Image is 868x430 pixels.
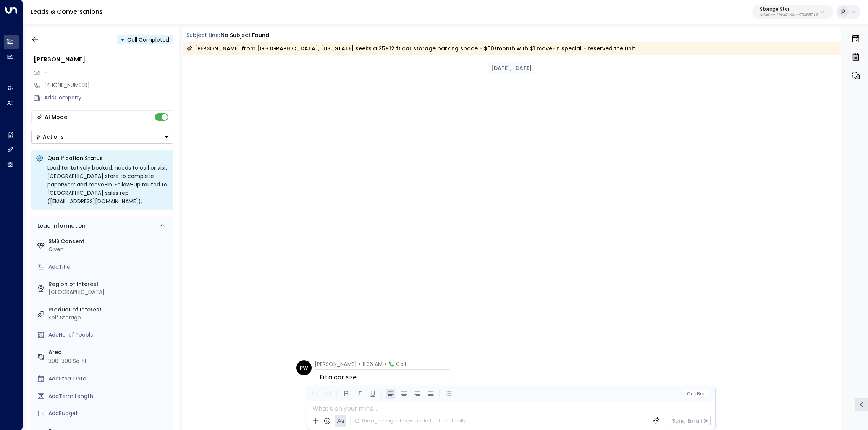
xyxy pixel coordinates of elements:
[315,360,357,368] span: [PERSON_NAME]
[44,69,47,76] span: -
[48,409,170,417] div: AddBudget
[34,55,173,64] div: [PERSON_NAME]
[48,314,170,322] div: Self Storage
[186,31,220,39] span: Subject Line:
[48,288,170,296] div: [GEOGRAPHIC_DATA]
[31,130,173,144] button: Actions
[186,45,635,52] div: [PERSON_NAME] from [GEOGRAPHIC_DATA], [US_STATE] seeks a 25×12 ft car storage parking space - $50...
[48,331,170,339] div: AddNo. of People
[45,113,67,121] div: AI Mode
[35,222,86,230] div: Lead Information
[48,263,170,271] div: AddTitle
[48,392,170,400] div: AddTerm Length
[48,245,170,254] div: Given
[44,81,173,89] div: [PHONE_NUMBER]
[221,31,269,39] div: No subject found
[320,373,447,382] div: Fit a car size.
[121,33,124,47] div: •
[323,389,333,399] button: Redo
[48,237,170,245] label: SMS Consent
[684,390,708,398] button: Cc|Bcc
[310,389,319,399] button: Undo
[714,393,729,408] img: 120_headshot.jpg
[48,375,170,383] div: AddStart Date
[354,417,466,424] div: The agent signature is added automatically
[44,94,173,102] div: AddCompany
[47,164,169,205] div: Lead tentatively booked; needs to call or visit [GEOGRAPHIC_DATA] store to complete paperwork and...
[31,7,103,16] a: Leads & Conversations
[296,360,312,375] div: PW
[385,360,386,368] span: •
[362,360,383,368] span: 11:36 AM
[687,391,705,396] span: Cc Bcc
[488,63,535,74] div: [DATE], [DATE]
[127,36,169,43] span: Call Completed
[760,7,818,11] p: Storage Star
[48,306,170,314] label: Product of Interest
[47,154,169,162] p: Qualification Status
[359,360,360,368] span: •
[48,357,88,365] div: 300-300 Sq. ft.
[36,133,64,140] div: Actions
[48,348,170,356] label: Area
[48,280,170,288] label: Region of Interest
[396,360,406,368] span: Call
[31,130,173,144] div: Button group with a nested menu
[752,5,833,19] button: Storage Starbc340fee-f559-48fc-84eb-70f3f6817ad8
[694,391,696,396] span: |
[760,14,818,17] p: bc340fee-f559-48fc-84eb-70f3f6817ad8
